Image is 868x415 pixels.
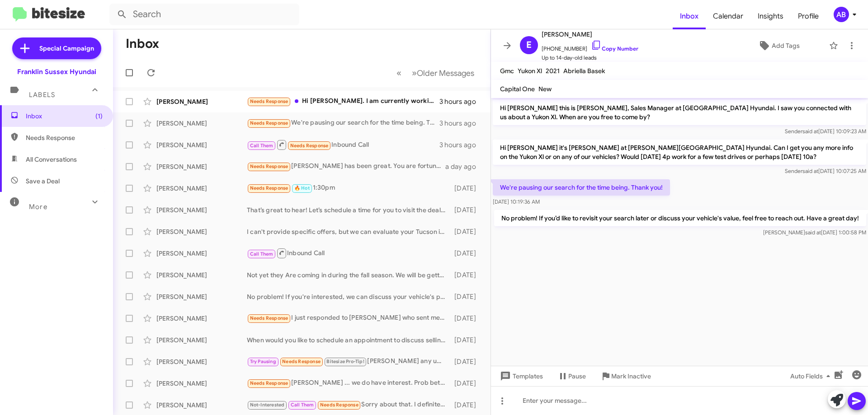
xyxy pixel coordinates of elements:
span: said at [805,229,821,236]
span: [PERSON_NAME] [542,29,638,40]
div: I can't provide specific offers, but we can evaluate your Tucson in person. Would you like to sch... [247,227,450,236]
div: Inbound Call [247,139,439,150]
span: Sender [DATE] 10:07:25 AM [785,168,866,174]
span: Call Them [291,402,314,408]
span: Pause [568,368,586,384]
div: AB [834,7,849,22]
span: Needs Response [250,315,288,321]
button: Templates [491,368,550,384]
div: [PERSON_NAME] [156,162,247,171]
button: Next [406,64,480,82]
span: Add Tags [772,37,800,54]
div: Inbound Call [247,247,450,259]
div: a day ago [445,162,483,171]
span: (1) [95,112,103,121]
span: Older Messages [417,68,474,78]
div: [PERSON_NAME] [156,270,247,280]
div: [DATE] [450,336,483,345]
div: We're pausing our search for the time being. Thank you! [247,118,439,128]
a: Calendar [706,3,750,29]
a: Special Campaign [12,37,101,59]
span: Needs Response [26,133,103,142]
span: Auto Fields [790,368,834,384]
span: New [538,85,552,93]
span: [PHONE_NUMBER] [542,40,638,53]
span: Sender [DATE] 10:09:23 AM [785,128,866,135]
span: Bitesize Pro-Tip! [326,359,364,364]
span: Templates [498,368,543,384]
nav: Page navigation example [392,64,480,82]
a: Copy Number [591,45,638,52]
span: 2021 [546,67,560,75]
span: Yukon Xl [518,67,542,75]
span: Needs Response [250,98,288,104]
div: No problem! If you're interested, we can discuss your vehicle's purchase option over the phone or... [247,292,450,301]
button: Pause [550,368,593,384]
div: [DATE] [450,314,483,323]
div: [PERSON_NAME] [156,119,247,128]
span: Try Pausing [250,359,276,364]
p: Hi [PERSON_NAME] it's [PERSON_NAME] at [PERSON_NAME][GEOGRAPHIC_DATA] Hyundai. Can I get you any ... [493,140,866,165]
div: [PERSON_NAME] [156,184,247,193]
a: Inbox [673,3,706,29]
span: Needs Response [250,380,288,386]
div: [PERSON_NAME] [156,140,247,149]
span: More [29,203,47,211]
span: Inbox [26,112,103,121]
span: Needs Response [282,359,321,364]
div: [PERSON_NAME] [156,249,247,258]
div: That’s great to hear! Let’s schedule a time for you to visit the dealership and we can discuss yo... [247,205,450,214]
span: » [412,67,417,79]
span: 🔥 Hot [294,185,310,191]
div: [PERSON_NAME] [156,401,247,410]
div: [DATE] [450,401,483,410]
span: Gmc [500,67,514,75]
span: Save a Deal [26,177,60,186]
span: Capital One [500,85,535,93]
span: Up to 14-day-old leads [542,53,638,62]
div: 3 hours ago [439,97,483,106]
div: Franklin Sussex Hyundai [17,67,96,76]
div: [PERSON_NAME] [156,292,247,301]
div: [PERSON_NAME] [156,379,247,388]
div: [PERSON_NAME] [156,357,247,366]
div: [DATE] [450,249,483,258]
span: Not-Interested [250,402,285,408]
a: Insights [750,3,791,29]
div: [PERSON_NAME] [156,314,247,323]
span: All Conversations [26,155,77,164]
div: 3 hours ago [439,119,483,128]
div: [PERSON_NAME] [156,227,247,236]
span: « [396,67,401,79]
span: Call Them [250,143,274,149]
span: Call Them [250,251,274,257]
span: said at [802,128,818,135]
h1: Inbox [126,37,159,51]
div: [DATE] [450,270,483,280]
span: Needs Response [290,143,329,149]
p: No problem! If you’d like to revisit your search later or discuss your vehicle's value, feel free... [494,210,866,226]
div: [DATE] [450,379,483,388]
span: Needs Response [250,185,288,191]
div: [PERSON_NAME] has been great. You are fortunate to have her. [247,161,445,172]
span: Mark Inactive [611,368,651,384]
span: Abriella Basek [563,67,605,75]
div: Not yet they Are coming in during the fall season. We will be getting 1 calligraphy 1 sel premium... [247,270,450,280]
span: Labels [29,91,55,99]
div: [PERSON_NAME] any updates on limited [247,356,450,367]
div: [PERSON_NAME] [156,336,247,345]
p: Hi [PERSON_NAME] this is [PERSON_NAME], Sales Manager at [GEOGRAPHIC_DATA] Hyundai. I saw you con... [493,100,866,125]
span: Needs Response [320,402,359,408]
span: [PERSON_NAME] [DATE] 1:00:58 PM [763,229,866,236]
span: Needs Response [250,163,288,169]
div: I just responded to [PERSON_NAME] who sent me an email. [247,313,450,323]
div: 1:30pm [247,183,450,193]
a: Profile [791,3,826,29]
button: Mark Inactive [593,368,658,384]
span: Special Campaign [39,44,94,53]
div: [DATE] [450,227,483,236]
span: E [526,38,532,52]
div: [DATE] [450,357,483,366]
